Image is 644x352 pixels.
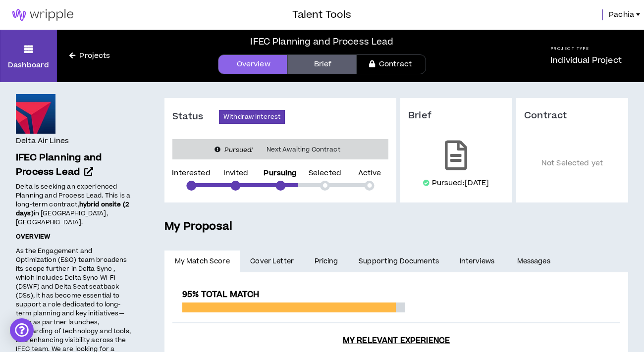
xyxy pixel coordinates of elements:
h4: Delta Air Lines [16,136,69,147]
a: Projects [57,50,122,61]
span: Pachia [609,9,634,20]
span: 95% Total Match [182,289,259,301]
span: Delta is seeking an experienced Planning and Process Lead. This is a long-term contract, [16,182,130,209]
h3: My Relevant Experience [172,336,620,346]
p: Pursued: [DATE] [432,178,489,188]
a: Supporting Documents [348,251,449,272]
p: Individual Project [550,54,622,66]
a: Messages [507,251,563,272]
span: in [GEOGRAPHIC_DATA], [GEOGRAPHIC_DATA]. [16,209,108,227]
a: IFEC Planning and Process Lead [16,151,133,180]
h5: Project Type [550,46,622,52]
i: Pursued! [224,146,253,154]
a: Contract [357,54,426,74]
strong: hybrid onsite (2 days) [16,200,129,218]
a: Pricing [304,251,349,272]
h5: My Proposal [164,218,628,235]
div: IFEC Planning and Process Lead [250,35,393,49]
a: Brief [287,54,357,74]
strong: OVERVIEW [16,232,50,241]
p: Pursuing [264,170,297,177]
button: Withdraw Interest [219,110,285,124]
p: Interested [172,170,210,177]
span: Next Awaiting Contract [261,145,346,154]
span: IFEC Planning and Process Lead [16,151,102,179]
a: My Match Score [164,251,240,272]
p: Selected [309,170,341,177]
p: Dashboard [8,60,49,70]
p: Active [358,170,381,177]
h3: Talent Tools [292,7,351,22]
span: Cover Letter [250,256,294,267]
h3: Status [172,111,219,123]
a: Overview [218,54,287,74]
p: Invited [223,170,249,177]
h3: Brief [408,110,504,122]
h3: Contract [524,110,620,122]
a: Interviews [449,251,507,272]
p: Not Selected yet [524,137,620,191]
div: Open Intercom Messenger [10,318,34,342]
